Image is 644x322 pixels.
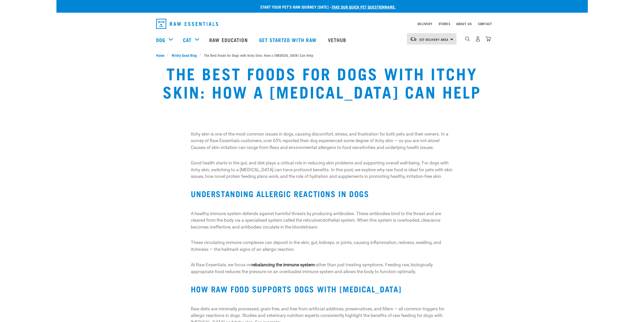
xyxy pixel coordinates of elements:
[156,52,167,58] a: Home
[191,131,453,151] p: Itchy skin is one of the most common issues in dogs, causing discomfort, stress, and frustration ...
[191,261,453,275] p: At Raw Essentials, we focus on rather than just treating symptoms. Feeding raw, biologically appr...
[465,36,470,41] img: home-icon-1@2x.png
[418,23,432,25] a: Delivery
[152,17,492,31] nav: dropdown navigation
[478,23,492,25] a: Contact
[486,36,491,42] img: home-icon@2x.png
[60,4,592,10] p: Start your pet’s raw journey [DATE] –
[252,262,314,267] strong: rebalancing the immune system
[156,52,488,58] nav: breadcrumbs
[254,30,323,50] a: Get started with Raw
[191,284,453,293] h2: How Raw Food Supports Dogs with [MEDICAL_DATA]
[191,210,453,230] p: A healthy immune system defends against harmful threats by producing antibodies. These antibodies...
[191,239,453,253] p: These circulating immune complexes can deposit in the skin, gut, kidneys, or joints, causing infl...
[204,30,254,50] a: Raw Education
[439,23,450,25] a: Stores
[323,30,353,50] a: Vethub
[156,52,164,58] span: Home
[475,36,481,42] img: user.png
[169,52,199,58] a: Wildly Good Blog
[172,52,197,58] span: Wildly Good Blog
[156,64,488,100] h1: The Best Foods for Dogs with Itchy Skin: How a [MEDICAL_DATA] Can Help
[331,6,396,8] a: take our quick pet questionnaire.
[156,19,218,29] img: Raw Essentials Logo
[456,23,472,25] a: About Us
[191,189,453,198] h2: Understanding Allergic Reactions in Dogs
[410,37,417,41] img: van-moving.png
[419,39,449,40] span: Set Delivery Area
[56,30,588,50] nav: dropdown navigation
[191,160,453,180] p: Good health starts in the gut, and diet plays a critical role in reducing skin problems and suppo...
[156,36,165,44] a: Dog
[183,36,192,44] a: Cat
